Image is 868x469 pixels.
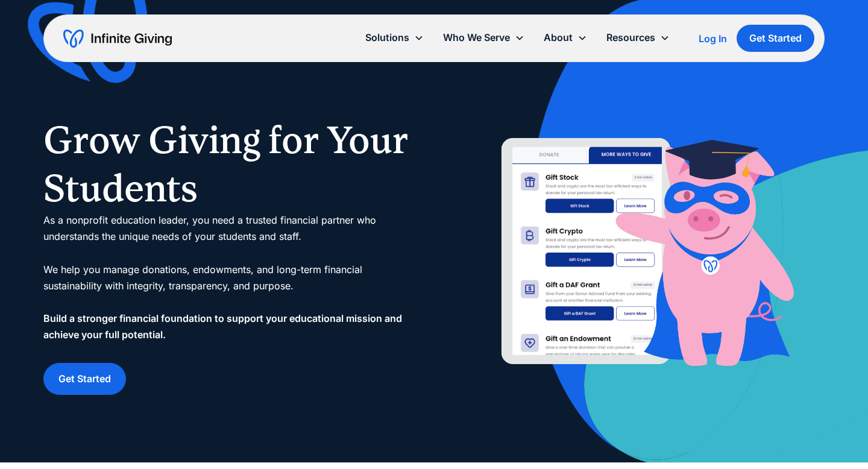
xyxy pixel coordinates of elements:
div: About [534,25,597,51]
div: Solutions [365,30,409,46]
a: home [63,29,172,48]
div: As a nonprofit education leader, you need a trusted financial partner who understands the unique ... [43,212,410,344]
div: About [544,30,573,46]
div: Solutions [356,25,433,51]
div: Resources [606,30,655,46]
h1: Grow Giving for Your Students [43,116,410,212]
div: Who We Serve [443,30,510,46]
img: nonprofit donation platform for faith-based organizations and ministries [458,128,825,382]
a: Get Started [43,363,126,395]
div: Resources [597,25,679,51]
a: Log In [699,31,727,46]
div: Who We Serve [433,25,534,51]
strong: Build a stronger financial foundation to support your educational mission and achieve your full p... [43,312,402,341]
div: Log In [699,34,727,43]
a: Get Started [737,25,814,52]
